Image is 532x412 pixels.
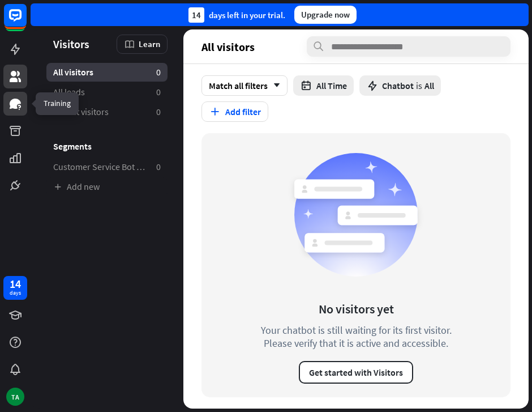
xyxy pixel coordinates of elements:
a: Add new [46,177,168,196]
button: Add filter [201,101,268,122]
i: arrow_down [268,82,280,89]
h3: Segments [46,141,168,152]
div: Match all filters [201,75,288,96]
button: All Time [293,75,354,96]
span: All leads [53,86,85,98]
div: Your chatbot is still waiting for its first visitor. Please verify that it is active and accessible. [240,324,472,350]
a: 14 days [3,276,27,300]
div: days [10,289,21,297]
aside: 0 [156,86,161,98]
span: Recent visitors [53,106,109,118]
a: All leads 0 [46,83,168,101]
span: Visitors [53,37,89,50]
div: No visitors yet [319,301,394,317]
div: days left in your trial. [188,7,285,23]
div: TA [6,388,24,406]
span: All [424,80,434,91]
button: Get started with Visitors [299,361,413,384]
aside: 0 [156,106,161,118]
a: Recent visitors 0 [46,103,168,121]
aside: 0 [156,161,161,173]
span: Customer Service Bot — Newsletter [53,161,147,173]
div: 14 [10,279,21,289]
span: Chatbot [382,80,414,91]
a: Customer Service Bot — Newsletter 0 [46,158,168,176]
div: Upgrade now [294,6,357,24]
span: is [416,80,422,91]
div: 14 [188,7,204,23]
button: Open LiveChat chat widget [9,5,43,39]
span: All visitors [53,66,93,78]
span: All visitors [201,40,255,53]
aside: 0 [156,66,161,78]
span: Learn [139,39,160,49]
